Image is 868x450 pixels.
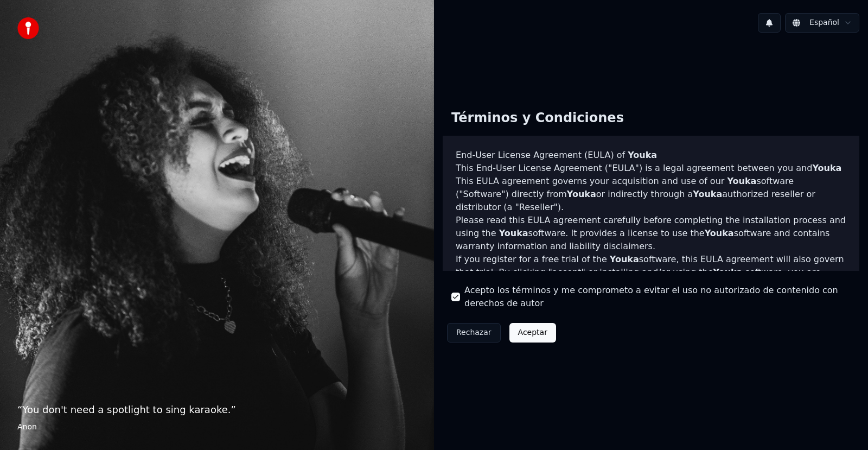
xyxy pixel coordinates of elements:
[705,228,734,238] span: Youka
[567,189,596,199] span: Youka
[693,189,722,199] span: Youka
[456,214,846,253] p: Please read this EULA agreement carefully before completing the installation process and using th...
[727,176,756,186] span: Youka
[499,228,528,238] span: Youka
[456,253,846,305] p: If you register for a free trial of the software, this EULA agreement will also govern that trial...
[610,254,639,264] span: Youka
[443,101,633,136] div: Términos y Condiciones
[628,150,657,160] span: Youka
[17,422,417,433] footer: Anon
[17,402,417,417] p: “ You don't need a spotlight to sing karaoke. ”
[464,284,851,310] label: Acepto los términos y me comprometo a evitar el uso no autorizado de contenido con derechos de autor
[17,17,39,39] img: youka
[456,162,846,175] p: This End-User License Agreement ("EULA") is a legal agreement between you and
[713,267,743,277] span: Youka
[456,149,846,162] h3: End-User License Agreement (EULA) of
[456,175,846,214] p: This EULA agreement governs your acquisition and use of our software ("Software") directly from o...
[447,323,501,343] button: Rechazar
[812,163,841,173] span: Youka
[509,323,556,343] button: Aceptar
